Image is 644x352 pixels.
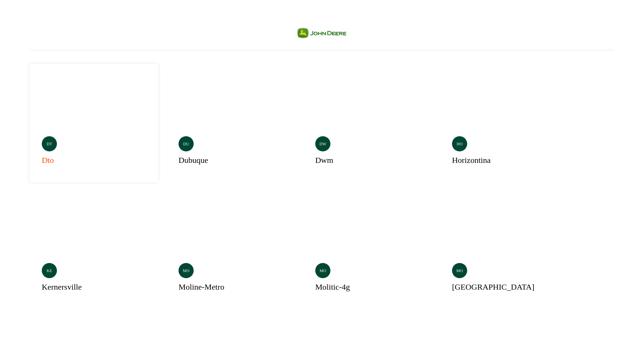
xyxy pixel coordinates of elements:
[320,268,326,274] p: mo
[262,200,277,207] p: Selected
[315,281,350,293] h3: molitic-4g
[42,281,82,293] h3: kernersville
[47,141,52,147] p: dt
[457,141,462,147] p: ho
[179,281,224,293] h3: moline-metro
[166,190,295,309] a: Selectedmomoline-metro
[30,190,158,309] a: kekernersville
[47,268,52,274] p: ke
[315,154,333,166] h3: dwm
[303,190,432,309] a: momolitic-4g
[320,141,326,147] p: dw
[179,154,208,166] h3: dubuque
[440,190,569,309] a: mo[GEOGRAPHIC_DATA]
[303,64,432,182] a: dwdwm
[452,154,491,166] h3: horizontina
[183,268,189,274] p: mo
[30,64,158,182] a: dtdto
[42,154,54,166] h3: dto
[452,281,535,293] h3: [GEOGRAPHIC_DATA]
[183,141,189,147] p: du
[456,268,463,274] p: mo
[440,64,569,182] a: hohorizontina
[166,64,295,182] a: dudubuque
